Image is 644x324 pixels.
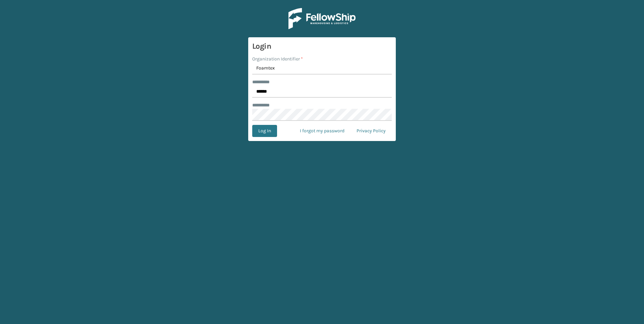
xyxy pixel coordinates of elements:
[252,125,277,137] button: Log In
[252,41,392,51] h3: Login
[294,125,351,137] a: I forgot my password
[252,55,303,62] label: Organization Identifier
[351,125,392,137] a: Privacy Policy
[288,8,356,29] img: Logo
